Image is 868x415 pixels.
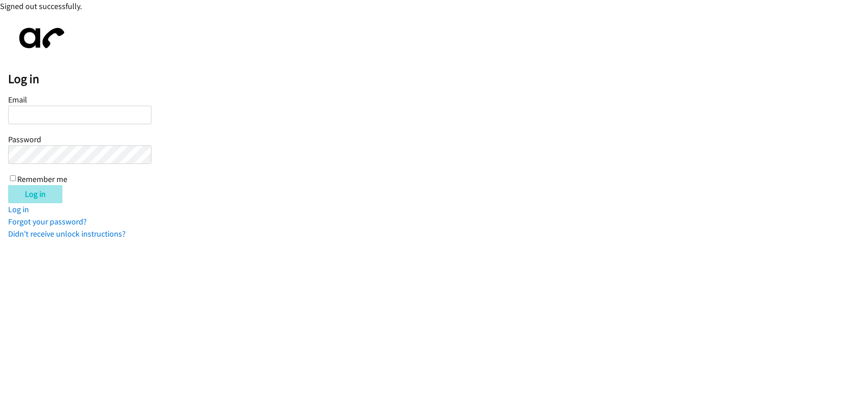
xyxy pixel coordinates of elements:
a: Forgot your password? [8,216,87,227]
label: Remember me [17,174,67,184]
input: Log in [8,185,62,203]
label: Password [8,134,41,145]
a: Log in [8,204,29,214]
img: aphone-8a226864a2ddd6a5e75d1ebefc011f4aa8f32683c2d82f3fb0802fe031f96514.svg [8,20,71,56]
label: Email [8,94,27,105]
a: Didn't receive unlock instructions? [8,228,126,239]
h2: Log in [8,71,868,87]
